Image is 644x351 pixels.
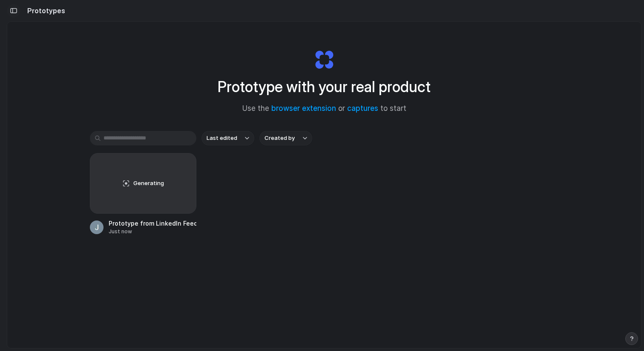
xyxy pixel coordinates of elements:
[347,104,378,113] a: captures
[264,134,295,142] span: Created by
[207,134,237,142] span: Last edited
[259,131,312,145] button: Created by
[201,131,254,145] button: Last edited
[242,103,406,114] span: Use the or to start
[109,228,196,235] div: Just now
[271,104,336,113] a: browser extension
[24,6,65,16] h2: Prototypes
[109,219,196,228] div: Prototype from LinkedIn Feed
[133,179,164,188] span: Generating
[90,153,196,235] a: GeneratingPrototype from LinkedIn FeedJust now
[218,75,431,98] h1: Prototype with your real product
